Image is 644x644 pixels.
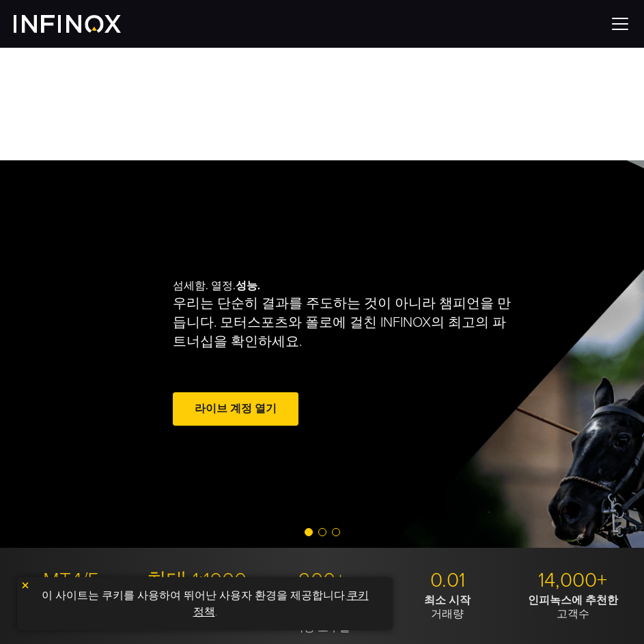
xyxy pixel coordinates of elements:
p: 이 사이트는 쿠키를 사용하여 뛰어난 사용자 환경을 제공합니다. . [24,584,386,624]
span: Go to slide 1 [305,528,313,536]
p: 900+ [264,568,380,594]
img: yellow close icon [20,581,30,590]
p: MT4/5 [14,568,129,594]
strong: 성능. [236,279,260,293]
a: 라이브 계정 열기 [173,392,298,426]
strong: 최소 시작 [424,594,471,607]
span: Go to slide 2 [318,528,326,536]
p: 고객수 [515,594,630,621]
p: 우리는 단순히 결과를 주도하는 것이 아니라 챔피언을 만듭니다. 모터스포츠와 폴로에 걸친 INFINOX의 최고의 파트너십을 확인하세요. [173,294,517,351]
span: Go to slide 3 [332,528,340,536]
p: 최신 거래 도구 [14,594,129,621]
p: 0.01 [390,568,505,594]
strong: 인피녹스에 추천한 [528,594,618,607]
p: 최대 1:1000 [139,568,255,594]
p: 거래량 [390,594,505,621]
div: 섬세함. 열정. [173,226,603,482]
p: 14,000+ [515,568,630,594]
